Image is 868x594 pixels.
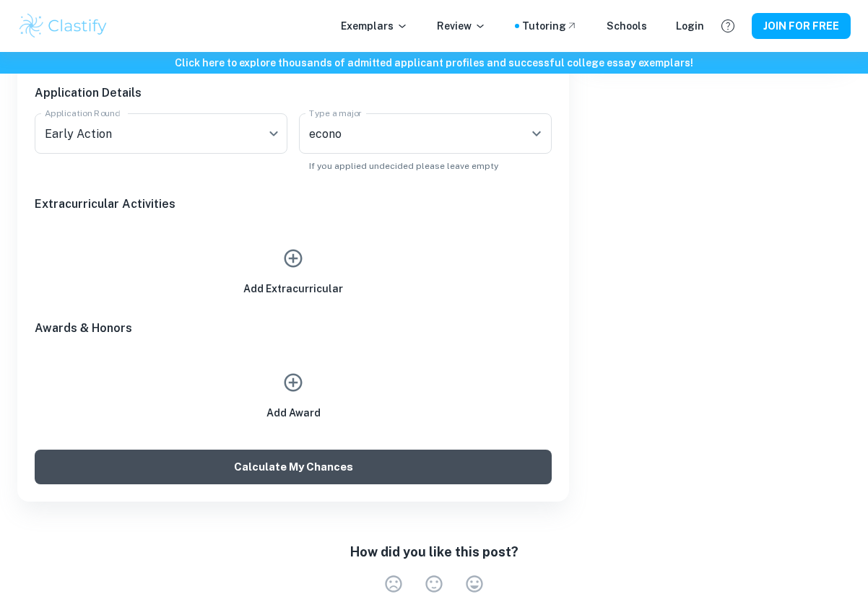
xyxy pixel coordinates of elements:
button: Open [526,123,547,144]
button: Help and Feedback [716,14,740,38]
p: Review [437,18,486,34]
label: Type a major [309,107,363,119]
button: Calculate My Chances [35,450,552,484]
h6: Add Extracurricular [243,281,343,297]
a: Tutoring [522,18,578,34]
h6: Click here to explore thousands of admitted applicant profiles and successful college essay exemp... [3,55,865,71]
h6: How did you like this post? [350,542,518,562]
h6: Add Award [266,405,321,421]
h6: Application Details [35,84,552,102]
p: Exemplars [341,18,408,34]
label: Application Round [45,107,120,119]
a: Login [676,18,704,34]
div: Early Action [35,113,287,154]
h6: Extracurricular Activities [35,196,552,213]
button: JOIN FOR FREE [752,13,851,39]
p: If you applied undecided please leave empty [309,160,542,172]
img: Clastify logo [17,12,109,40]
h6: Awards & Honors [35,320,552,337]
a: Schools [607,18,647,34]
